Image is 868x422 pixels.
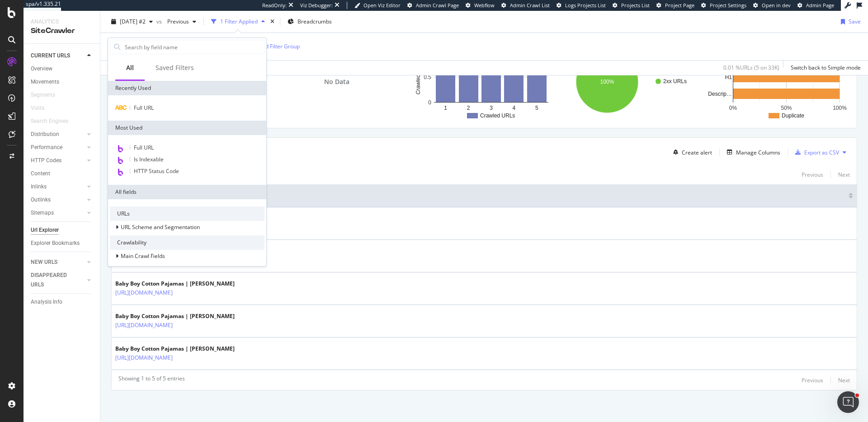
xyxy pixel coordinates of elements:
[31,225,94,235] a: Url Explorer
[121,252,165,260] span: Main Crawl Fields
[220,18,258,25] div: 1 Filter Applied
[535,105,538,111] text: 5
[415,60,421,94] text: Crawled URLs
[707,42,850,121] svg: A chart.
[510,2,550,9] span: Admin Crawl List
[115,345,235,353] div: Baby Boy Cotton Pajamas | [PERSON_NAME]
[31,182,47,192] div: Inlinks
[31,258,85,267] a: NEW URLS
[31,130,59,139] div: Distribution
[31,77,94,87] a: Movements
[710,2,746,9] span: Project Settings
[513,105,516,111] text: 4
[833,105,847,111] text: 100%
[134,167,179,175] span: HTTP Status Code
[31,195,51,205] div: Outlinks
[134,104,154,112] span: Full URL
[120,18,146,25] span: 2025 Jul. 21st #2
[354,2,401,9] a: Open Viz Editor
[108,185,266,199] div: All fields
[262,2,287,9] div: ReadOnly:
[444,105,448,111] text: 1
[156,18,164,25] span: vs
[787,61,861,75] button: Switch back to Simple mode
[806,2,834,9] span: Admin Page
[31,195,85,205] a: Outlinks
[565,2,606,9] span: Logs Projects List
[849,18,861,25] div: Save
[208,14,269,29] button: 1 Filter Applied
[31,130,85,139] a: Distribution
[300,2,333,9] div: Viz Debugger:
[600,79,614,85] text: 100%
[31,225,59,235] div: Url Explorer
[115,321,173,330] a: [URL][DOMAIN_NAME]
[31,208,54,218] div: Sitemaps
[118,375,185,385] div: Showing 1 to 5 of 5 entries
[413,42,556,121] svg: A chart.
[31,156,61,165] div: HTTP Codes
[753,2,791,9] a: Open in dev
[621,2,650,9] span: Projects List
[31,90,64,100] a: Segments
[363,2,401,9] span: Open Viz Editor
[501,2,550,9] a: Admin Crawl List
[31,208,85,218] a: Sitemaps
[124,40,264,54] input: Search by field name
[134,155,164,163] span: Is Indexable
[474,2,495,9] span: Webflow
[110,206,264,221] div: URLs
[407,2,459,9] a: Admin Crawl Page
[665,2,694,9] span: Project Page
[31,239,80,248] div: Explorer Bookmarks
[791,64,861,71] div: Switch back to Simple mode
[838,171,850,178] div: Next
[837,14,861,29] button: Save
[31,169,50,178] div: Content
[838,169,850,180] button: Next
[613,2,650,9] a: Projects List
[156,63,194,72] div: Saved Filters
[31,64,52,74] div: Overview
[560,42,703,121] svg: A chart.
[424,74,432,80] text: 0.5
[31,64,94,74] a: Overview
[802,169,823,180] button: Previous
[31,26,93,36] div: SiteCrawler
[269,17,276,26] div: times
[126,63,134,72] div: All
[797,2,834,9] a: Admin Page
[781,105,792,111] text: 50%
[121,223,200,231] span: URL Scheme and Segmentation
[31,182,85,192] a: Inlinks
[108,14,156,29] button: [DATE] #2
[31,117,68,126] div: Search Engines
[31,143,62,152] div: Performance
[108,121,266,135] div: Most Used
[701,2,746,9] a: Project Settings
[134,144,154,151] span: Full URL
[110,235,264,250] div: Crawlability
[31,18,93,26] div: Analytics
[466,2,495,9] a: Webflow
[31,117,77,126] a: Search Engines
[762,2,791,9] span: Open in dev
[246,41,300,52] button: Add Filter Group
[723,147,780,158] button: Manage Columns
[108,81,266,95] div: Recently Used
[31,156,85,165] a: HTTP Codes
[31,239,94,248] a: Explorer Bookmarks
[31,103,44,113] div: Visits
[802,171,823,178] div: Previous
[682,149,712,156] div: Create alert
[115,353,173,362] a: [URL][DOMAIN_NAME]
[480,113,515,119] text: Crawled URLs
[31,297,62,307] div: Analysis Info
[259,42,300,50] div: Add Filter Group
[31,143,85,152] a: Performance
[31,77,59,87] div: Movements
[31,103,53,113] a: Visits
[31,271,76,290] div: DISAPPEARED URLS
